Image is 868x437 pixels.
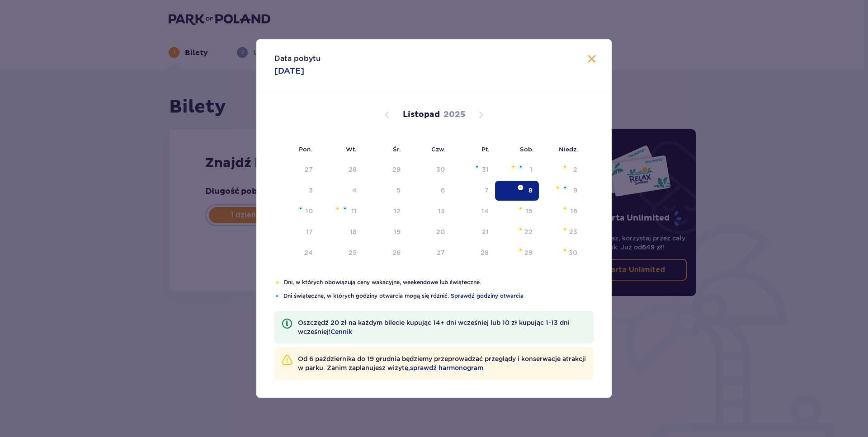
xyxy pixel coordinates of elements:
div: 20 [436,227,445,236]
img: Pomarańczowa gwiazdka [518,247,524,253]
td: wtorek, 4 listopada 2025 [319,181,363,201]
td: niedziela, 9 listopada 2025 [539,181,584,201]
div: 28 [349,165,357,174]
td: środa, 29 października 2025 [363,160,407,180]
div: 30 [569,248,577,257]
p: Dni świąteczne, w których godziny otwarcia mogą się różnić. [283,292,594,300]
td: środa, 19 listopada 2025 [363,222,407,242]
td: sobota, 29 listopada 2025 [495,243,539,263]
div: 22 [524,227,533,236]
img: Niebieska gwiazdka [274,293,280,299]
small: Śr. [393,146,401,153]
div: 5 [396,186,401,195]
div: 2 [573,165,577,174]
td: wtorek, 11 listopada 2025 [319,202,363,221]
div: 25 [349,248,357,257]
td: środa, 5 listopada 2025 [363,181,407,201]
td: piątek, 21 listopada 2025 [451,222,495,242]
td: poniedziałek, 10 listopada 2025 [274,202,319,221]
td: niedziela, 30 listopada 2025 [539,243,584,263]
div: 29 [392,165,401,174]
div: 16 [571,207,577,216]
td: wtorek, 18 listopada 2025 [319,222,363,242]
p: [DATE] [274,66,304,76]
img: Pomarańczowa gwiazdka [562,206,568,211]
div: 17 [306,227,313,236]
div: 9 [573,186,577,195]
p: Listopad [403,109,440,120]
img: Niebieska gwiazdka [298,206,303,211]
div: 6 [441,186,445,195]
div: 28 [481,248,489,257]
td: czwartek, 6 listopada 2025 [407,181,452,201]
td: czwartek, 20 listopada 2025 [407,222,452,242]
img: Pomarańczowa gwiazdka [562,164,568,169]
div: 1 [530,165,533,174]
img: Niebieska gwiazdka [518,164,524,169]
img: Pomarańczowa gwiazdka [562,247,568,253]
a: Cennik [330,327,352,336]
td: poniedziałek, 3 listopada 2025 [274,181,319,201]
img: Niebieska gwiazdka [342,206,348,211]
td: wtorek, 25 listopada 2025 [319,243,363,263]
td: środa, 26 listopada 2025 [363,243,407,263]
td: sobota, 1 listopada 2025 [495,160,539,180]
img: Niebieska gwiazdka [474,164,480,169]
div: 13 [438,207,445,216]
button: Następny miesiąc [476,109,486,120]
td: niedziela, 16 listopada 2025 [539,202,584,221]
td: piątek, 28 listopada 2025 [451,243,495,263]
p: Dni, w których obowiązują ceny wakacyjne, weekendowe lub świąteczne. [284,278,594,287]
img: Pomarańczowa gwiazdka [518,226,524,232]
button: Zamknij [586,54,597,65]
img: Pomarańczowa gwiazdka [562,226,568,232]
div: 31 [482,165,489,174]
div: 23 [569,227,577,236]
td: sobota, 15 listopada 2025 [495,202,539,221]
img: Pomarańczowa gwiazdka [335,206,340,211]
button: Poprzedni miesiąc [382,109,392,120]
small: Pt. [481,146,490,153]
small: Niedz. [559,146,578,153]
div: 7 [485,186,489,195]
img: Pomarańczowa gwiazdka [518,185,524,190]
p: Data pobytu [274,54,321,64]
p: 2025 [443,109,465,120]
small: Wt. [346,146,357,153]
td: poniedziałek, 24 listopada 2025 [274,243,319,263]
p: Od 6 października do 19 grudnia będziemy przeprowadzać przeglądy i konserwacje atrakcji w parku. ... [298,354,586,372]
p: Oszczędź 20 zł na każdym bilecie kupując 14+ dni wcześniej lub 10 zł kupując 1-13 dni wcześniej! [298,318,586,336]
small: Pon. [299,146,312,153]
td: piątek, 7 listopada 2025 [451,181,495,201]
div: 30 [436,165,445,174]
a: sprawdź harmonogram [410,363,483,372]
div: 18 [350,227,357,236]
div: 27 [305,165,313,174]
td: Data zaznaczona. sobota, 8 listopada 2025 [495,181,539,201]
img: Pomarańczowa gwiazdka [274,280,280,285]
div: 10 [306,207,313,216]
div: 8 [528,186,533,195]
div: 26 [392,248,401,257]
div: 27 [437,248,445,257]
td: poniedziałek, 27 października 2025 [274,160,319,180]
div: 14 [481,207,489,216]
div: 15 [526,207,533,216]
img: Pomarańczowa gwiazdka [510,164,516,169]
small: Sob. [520,146,534,153]
td: czwartek, 13 listopada 2025 [407,202,452,221]
td: wtorek, 28 października 2025 [319,160,363,180]
div: 19 [394,227,401,236]
div: 21 [482,227,489,236]
small: Czw. [431,146,445,153]
a: Sprawdź godziny otwarcia [451,292,524,300]
div: 4 [352,186,357,195]
div: 29 [524,248,533,257]
td: niedziela, 23 listopada 2025 [539,222,584,242]
td: sobota, 22 listopada 2025 [495,222,539,242]
img: Pomarańczowa gwiazdka [555,185,561,190]
div: 3 [309,186,313,195]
